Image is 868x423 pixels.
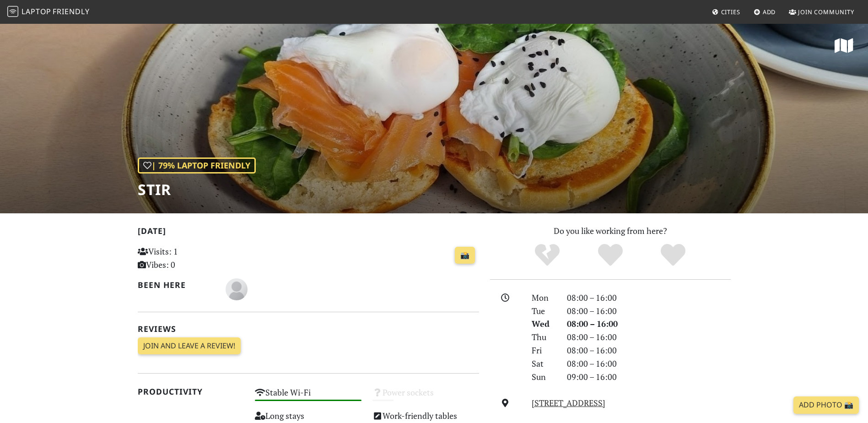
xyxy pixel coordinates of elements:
a: LaptopFriendly LaptopFriendly [7,4,90,20]
div: Power sockets [367,385,485,408]
div: 08:00 – 16:00 [561,304,736,318]
span: Friendly [53,6,89,16]
img: LaptopFriendly [7,6,18,17]
div: No [516,243,579,268]
span: Join Community [798,8,854,16]
h2: [DATE] [138,226,479,239]
a: Join and leave a review! [138,337,241,355]
div: 08:00 – 16:00 [561,357,736,370]
div: Definitely! [642,243,705,268]
div: Fri [526,344,561,357]
h1: Stir [138,181,256,198]
div: 09:00 – 16:00 [561,370,736,384]
h2: Been here [138,280,215,290]
span: Cities [721,8,740,16]
a: Add [750,4,780,20]
div: Thu [526,331,561,344]
h2: Reviews [138,324,479,334]
a: Add Photo 📸 [793,396,859,414]
span: A S [226,283,248,294]
div: 08:00 – 16:00 [561,331,736,344]
span: Add [763,8,776,16]
div: Stable Wi-Fi [249,385,367,408]
img: blank-535327c66bd565773addf3077783bbfce4b00ec00e9fd257753287c682c7fa38.png [226,278,248,300]
div: 08:00 – 16:00 [561,291,736,304]
p: Visits: 1 Vibes: 0 [138,245,244,271]
div: 08:00 – 16:00 [561,317,736,331]
div: Wed [526,317,561,331]
h2: Productivity [138,387,244,396]
p: Do you like working from here? [490,224,731,238]
a: [STREET_ADDRESS] [532,397,605,408]
a: Join Community [785,4,858,20]
div: Mon [526,291,561,304]
div: | 79% Laptop Friendly [138,157,256,174]
a: 📸 [455,247,475,264]
div: Sat [526,357,561,370]
a: Cities [708,4,744,20]
div: Yes [579,243,642,268]
span: Laptop [22,6,51,16]
div: Sun [526,370,561,384]
div: 08:00 – 16:00 [561,344,736,357]
div: Tue [526,304,561,318]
